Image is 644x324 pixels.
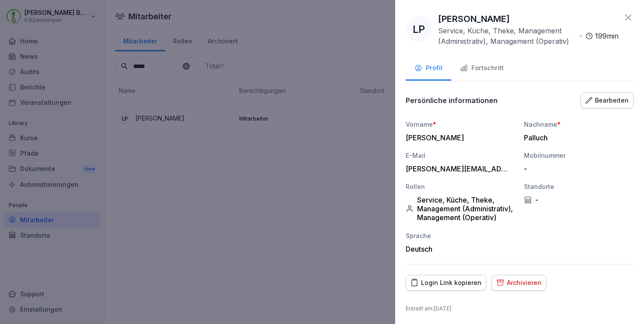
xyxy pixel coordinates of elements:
div: [PERSON_NAME][EMAIL_ADDRESS][PERSON_NAME][DOMAIN_NAME] [406,164,511,173]
div: Nachname [524,120,633,129]
div: · [438,25,619,46]
p: Persönliche informationen [406,96,498,105]
button: Fortschritt [451,57,513,81]
button: Login Link kopieren [406,275,486,291]
div: LP [406,16,432,43]
p: Service, Küche, Theke, Management (Administrativ), Management (Operativ) [438,25,577,46]
div: Fortschritt [460,63,504,73]
p: Erstellt am : [DATE] [406,305,633,313]
div: - [524,196,633,204]
div: Profil [414,63,442,73]
div: Mobilnummer [524,151,633,160]
div: Service, Küche, Theke, Management (Administrativ), Management (Operativ) [406,196,515,222]
div: Archivieren [496,278,541,288]
div: Sprache [406,231,515,240]
div: Login Link kopieren [410,278,481,288]
div: [PERSON_NAME] [406,133,511,142]
button: Archivieren [492,275,546,291]
div: Standorte [524,182,633,191]
div: Deutsch [406,245,515,253]
div: Vorname [406,120,515,129]
button: Bearbeiten [580,93,633,108]
p: 199 min [595,31,619,41]
div: - [524,164,629,173]
div: E-Mail [406,151,515,160]
div: Rollen [406,182,515,191]
button: Profil [406,57,451,81]
div: Bearbeiten [585,96,629,105]
p: [PERSON_NAME] [438,12,510,25]
div: Palluch [524,133,629,142]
